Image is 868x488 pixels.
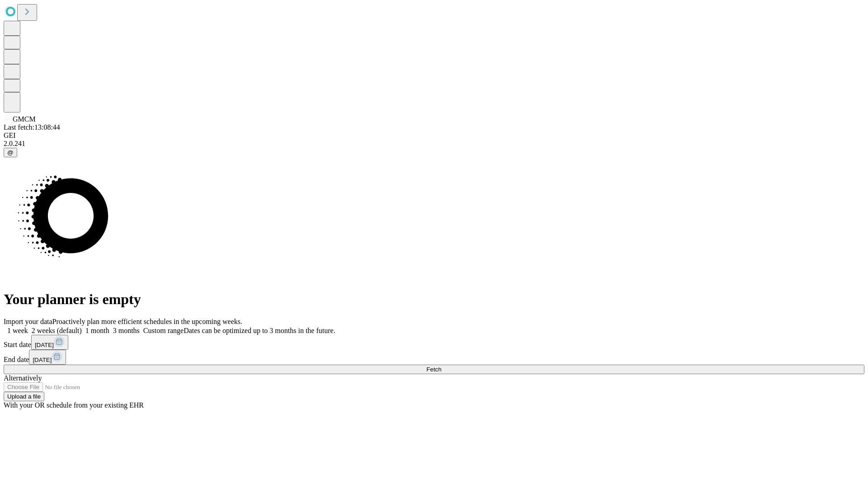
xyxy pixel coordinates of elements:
[4,365,864,374] button: Fetch
[85,327,109,334] span: 1 month
[29,350,66,365] button: [DATE]
[4,148,17,157] button: @
[13,115,36,123] span: GMCM
[32,327,82,334] span: 2 weeks (default)
[113,327,140,334] span: 3 months
[4,318,52,325] span: Import your data
[4,350,864,365] div: End date
[52,318,242,325] span: Proactively plan more efficient schedules in the upcoming weeks.
[4,140,864,148] div: 2.0.241
[31,335,68,350] button: [DATE]
[4,374,42,382] span: Alternatively
[33,357,52,363] span: [DATE]
[4,291,864,308] h1: Your planner is empty
[4,392,44,401] button: Upload a file
[184,327,335,334] span: Dates can be optimized up to 3 months in the future.
[4,123,60,131] span: Last fetch: 13:08:44
[4,131,864,140] div: GEI
[4,335,864,350] div: Start date
[143,327,184,334] span: Custom range
[4,401,144,409] span: With your OR schedule from your existing EHR
[7,327,28,334] span: 1 week
[426,366,441,373] span: Fetch
[35,342,54,348] span: [DATE]
[7,149,14,156] span: @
